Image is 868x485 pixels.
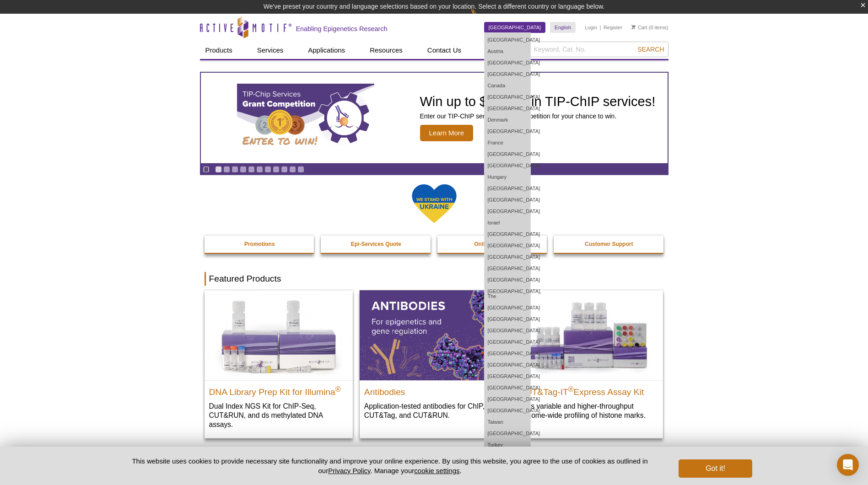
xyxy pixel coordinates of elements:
[240,166,247,173] a: Go to slide 4
[420,125,474,141] span: Learn More
[631,25,636,29] img: Your Cart
[364,383,503,397] h2: Antibodies
[519,401,658,420] p: Less variable and higher-throughput genome-wide profiling of histone marks​.
[485,359,530,371] a: [GEOGRAPHIC_DATA]
[470,7,495,28] img: Change Here
[296,25,388,33] h2: Enabling Epigenetics Research
[637,46,664,53] span: Search
[209,401,348,429] p: Dual Index NGS Kit for ChIP-Seq, CUT&RUN, and ds methylated DNA assays.
[485,286,530,302] a: [GEOGRAPHIC_DATA], The
[485,394,530,405] a: [GEOGRAPHIC_DATA]
[515,290,663,380] img: CUT&Tag-IT® Express Assay Kit
[203,166,210,173] a: Toggle autoplay
[205,290,353,438] a: DNA Library Prep Kit for Illumina DNA Library Prep Kit for Illumina® Dual Index NGS Kit for ChIP-...
[485,274,530,286] a: [GEOGRAPHIC_DATA]
[485,160,530,171] a: [GEOGRAPHIC_DATA]
[437,235,548,253] a: Online Events
[484,22,546,33] a: [GEOGRAPHIC_DATA]
[420,112,656,120] p: Enter our TIP-ChIP services grant competition for your chance to win.
[485,103,530,114] a: [GEOGRAPHIC_DATA]
[485,34,530,46] a: [GEOGRAPHIC_DATA]
[485,371,530,382] a: [GEOGRAPHIC_DATA]
[519,383,658,397] h2: CUT&Tag-IT Express Assay Kit
[485,229,530,240] a: [GEOGRAPHIC_DATA]
[420,95,656,108] h2: Win up to $45,000 in TIP-ChIP services!
[485,217,530,229] a: Israel
[515,290,663,429] a: CUT&Tag-IT® Express Assay Kit CUT&Tag-IT®Express Assay Kit Less variable and higher-throughput ge...
[485,302,530,314] a: [GEOGRAPHIC_DATA]
[520,42,669,57] input: Keyword, Cat. No.
[360,290,508,380] img: All Antibodies
[480,42,520,59] a: About Us
[335,385,341,393] sup: ®
[248,166,255,173] a: Go to slide 5
[485,137,530,149] a: France
[485,336,530,348] a: [GEOGRAPHIC_DATA]
[201,73,668,163] a: TIP-ChIP Services Grant Competition Win up to $45,000 in TIP-ChIP services! Enter our TIP-ChIP se...
[116,456,664,475] p: This website uses cookies to provide necessary site functionality and improve your online experie...
[485,206,530,217] a: [GEOGRAPHIC_DATA]
[205,235,315,253] a: Promotions
[232,166,238,173] a: Go to slide 3
[215,166,222,173] a: Go to slide 1
[302,42,350,59] a: Applications
[485,348,530,359] a: [GEOGRAPHIC_DATA]
[585,241,633,247] strong: Customer Support
[485,405,530,416] a: [GEOGRAPHIC_DATA]
[631,22,669,33] li: (0 items)
[223,166,230,173] a: Go to slide 2
[264,166,271,173] a: Go to slide 7
[205,272,664,286] h2: Featured Products
[485,325,530,336] a: [GEOGRAPHIC_DATA]
[252,42,289,59] a: Services
[568,385,574,393] sup: ®
[485,314,530,325] a: [GEOGRAPHIC_DATA]
[485,80,530,91] a: Canada
[554,235,664,253] a: Customer Support
[485,149,530,160] a: [GEOGRAPHIC_DATA]
[550,22,576,33] a: English
[485,171,530,183] a: Hungary
[485,263,530,274] a: [GEOGRAPHIC_DATA]
[364,401,503,420] p: Application-tested antibodies for ChIP, CUT&Tag, and CUT&RUN.
[321,235,431,253] a: Epi-Services Quote
[485,439,530,451] a: Turkey
[485,240,530,251] a: [GEOGRAPHIC_DATA]
[201,73,668,163] article: TIP-ChIP Services Grant Competition
[485,114,530,126] a: Denmark
[289,166,296,173] a: Go to slide 10
[837,454,859,476] div: Open Intercom Messenger
[485,126,530,137] a: [GEOGRAPHIC_DATA]
[485,183,530,194] a: [GEOGRAPHIC_DATA]
[200,42,238,59] a: Products
[585,24,597,31] a: Login
[209,383,348,397] h2: DNA Library Prep Kit for Illumina
[485,416,530,428] a: Taiwan
[631,24,647,31] a: Cart
[328,467,370,474] a: Privacy Policy
[360,290,508,429] a: All Antibodies Antibodies Application-tested antibodies for ChIP, CUT&Tag, and CUT&RUN.
[474,241,511,247] strong: Online Events
[273,166,280,173] a: Go to slide 8
[485,194,530,206] a: [GEOGRAPHIC_DATA]
[281,166,288,173] a: Go to slide 9
[604,24,622,31] a: Register
[485,382,530,394] a: [GEOGRAPHIC_DATA]
[411,183,457,224] img: We Stand With Ukraine
[422,42,467,59] a: Contact Us
[635,45,667,53] button: Search
[485,91,530,103] a: [GEOGRAPHIC_DATA]
[244,241,275,247] strong: Promotions
[485,46,530,57] a: Austria
[414,467,459,474] button: cookie settings
[485,428,530,439] a: [GEOGRAPHIC_DATA]
[205,290,353,380] img: DNA Library Prep Kit for Illumina
[600,22,601,33] li: |
[485,251,530,263] a: [GEOGRAPHIC_DATA]
[237,84,374,152] img: TIP-ChIP Services Grant Competition
[679,459,752,478] button: Got it!
[256,166,263,173] a: Go to slide 6
[485,69,530,80] a: [GEOGRAPHIC_DATA]
[364,42,408,59] a: Resources
[351,241,401,247] strong: Epi-Services Quote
